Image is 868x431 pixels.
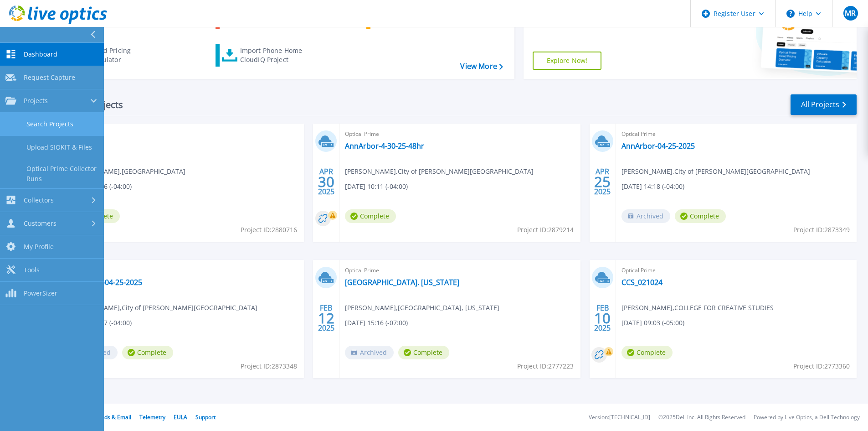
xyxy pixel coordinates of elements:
span: Complete [621,346,673,359]
a: Explore Now! [533,52,602,70]
a: Telemetry [139,413,165,421]
span: Complete [398,346,449,359]
span: Request Capture [24,73,75,82]
span: [PERSON_NAME] , [GEOGRAPHIC_DATA] [69,166,185,177]
a: [GEOGRAPHIC_DATA]. [US_STATE] [345,278,459,287]
div: Cloud Pricing Calculator [89,46,162,64]
li: © 2025 Dell Inc. All Rights Reserved [658,415,745,421]
span: Project ID: 2873348 [241,361,297,371]
span: PowerSizer [24,289,57,297]
span: MR [845,10,856,17]
span: Optical Prime [345,265,575,275]
span: Archived [621,209,670,223]
li: Powered by Live Optics, a Dell Technology [754,415,860,421]
span: Optical Prime [621,265,851,275]
a: Cloud Pricing Calculator [65,44,166,67]
div: FEB 2025 [318,301,335,335]
span: [DATE] 10:11 (-04:00) [345,182,408,192]
span: [DATE] 15:16 (-07:00) [345,318,408,328]
li: Version: [TECHNICAL_ID] [589,415,650,421]
a: AnnArbor-04-25-2025 [621,141,695,151]
span: [PERSON_NAME] , COLLEGE FOR CREATIVE STUDIES [621,303,774,313]
a: AnnArbor-04-25-2025 [69,278,142,287]
span: Archived [345,346,394,359]
span: [PERSON_NAME] , City of [PERSON_NAME][GEOGRAPHIC_DATA] [69,303,257,313]
span: My Profile [24,243,54,251]
span: 25 [594,178,611,186]
div: FEB 2025 [594,301,611,335]
div: APR 2025 [318,165,335,198]
a: Support [195,413,216,421]
span: Projects [24,97,48,105]
a: View More [460,62,503,71]
span: Project ID: 2777223 [517,361,574,371]
span: Project ID: 2879214 [517,225,574,235]
span: Optical Prime [621,129,851,139]
span: Tools [24,266,40,274]
span: Dashboard [24,50,57,58]
span: 12 [318,314,334,322]
span: Optical Prime [69,265,298,275]
span: [DATE] 14:18 (-04:00) [621,182,684,192]
span: Customers [24,219,56,228]
div: APR 2025 [594,165,611,198]
span: [DATE] 09:03 (-05:00) [621,318,684,328]
span: 30 [318,178,334,186]
a: EULA [174,413,187,421]
div: Import Phone Home CloudIQ Project [240,46,311,64]
span: Complete [122,346,173,359]
span: Optical Prime [69,129,298,139]
span: [PERSON_NAME] , City of [PERSON_NAME][GEOGRAPHIC_DATA] [621,166,810,177]
span: [PERSON_NAME] , [GEOGRAPHIC_DATA], [US_STATE] [345,303,499,313]
span: Optical Prime [345,129,575,139]
span: Project ID: 2880716 [241,225,297,235]
span: Complete [675,209,726,223]
a: Ads & Email [101,413,131,421]
span: Collectors [24,196,54,204]
a: All Projects [791,94,857,115]
a: CCS_021024 [621,278,663,287]
span: [PERSON_NAME] , City of [PERSON_NAME][GEOGRAPHIC_DATA] [345,166,534,177]
span: Project ID: 2873349 [793,225,850,235]
span: Complete [345,209,396,223]
span: Project ID: 2773360 [793,361,850,371]
span: 10 [594,314,611,322]
a: AnnArbor-4-30-25-48hr [345,141,424,151]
